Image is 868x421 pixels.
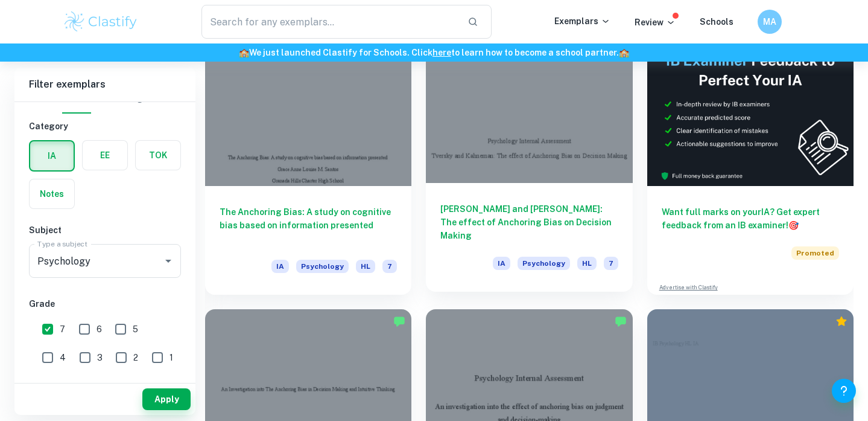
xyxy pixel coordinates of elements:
a: Advertise with Clastify [659,283,718,292]
img: Thumbnail [647,31,854,186]
span: 🏫 [619,48,629,57]
h6: Want full marks on your IA ? Get expert feedback from an IB examiner! [662,205,839,232]
span: Psychology [296,260,349,273]
h6: We just launched Clastify for Schools. Click to learn how to become a school partner. [2,46,866,59]
span: 5 [133,323,138,336]
button: Notes [30,179,74,208]
img: Clastify logo [63,10,139,34]
span: 🏫 [239,48,249,57]
span: 6 [97,323,102,336]
p: Review [635,16,676,29]
span: HL [577,257,597,270]
button: EE [83,141,127,170]
input: Search for any exemplars... [201,5,458,39]
span: 1 [169,351,173,364]
a: [PERSON_NAME] and [PERSON_NAME]: The effect of Anchoring Bias on Decision MakingIAPsychologyHL7 [426,31,632,295]
h6: [PERSON_NAME] and [PERSON_NAME]: The effect of Anchoring Bias on Decision Making [440,202,618,242]
p: Exemplars [554,14,610,28]
span: 🎯 [788,220,799,230]
h6: MA [762,15,776,28]
span: 2 [133,351,138,364]
a: here [432,48,451,57]
span: IA [271,260,289,273]
h6: The Anchoring Bias: A study on cognitive bias based on information presented [220,205,397,245]
h6: Grade [29,297,181,310]
button: Apply [142,388,191,410]
span: HL [356,260,375,273]
button: Open [160,252,177,269]
button: MA [758,10,782,34]
button: Help and Feedback [832,379,856,403]
img: Marked [393,315,405,327]
button: TOK [136,141,180,170]
span: Promoted [791,246,839,260]
h6: Category [29,120,181,133]
h6: Subject [29,223,181,237]
h6: Filter exemplars [14,68,195,101]
img: Marked [615,315,627,327]
span: 7 [382,260,397,273]
span: 7 [604,257,618,270]
label: Type a subject [37,239,87,249]
div: Premium [835,315,847,327]
span: IA [493,257,510,270]
a: The Anchoring Bias: A study on cognitive bias based on information presentedIAPsychologyHL7 [205,31,411,295]
a: Schools [700,17,733,27]
button: IA [30,141,74,170]
span: 4 [60,351,66,364]
span: 7 [60,323,65,336]
span: 3 [97,351,103,364]
a: Want full marks on yourIA? Get expert feedback from an IB examiner!PromotedAdvertise with Clastify [647,31,854,295]
span: Psychology [518,257,570,270]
